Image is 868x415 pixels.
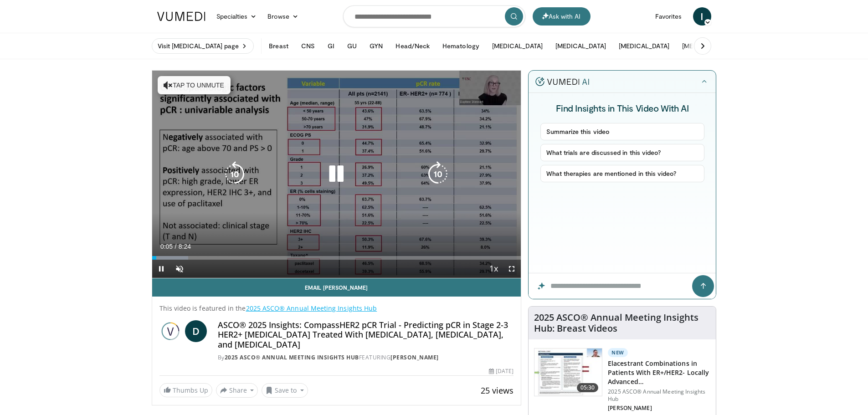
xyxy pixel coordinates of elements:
div: [DATE] [489,367,514,375]
span: 8:24 [179,243,191,250]
span: 05:30 [577,383,599,392]
div: Progress Bar [152,256,521,260]
button: Save to [262,383,308,398]
button: Hematology [437,37,485,55]
div: By FEATURING [218,354,514,362]
button: [MEDICAL_DATA] [487,37,548,55]
a: 2025 ASCO® Annual Meeting Insights Hub [225,354,359,361]
p: 2025 ASCO® Annual Meeting Insights Hub [608,388,710,403]
img: 2025 ASCO® Annual Meeting Insights Hub [159,320,181,342]
button: Share [216,383,258,398]
video-js: Video Player [152,71,521,278]
button: Unmute [170,260,189,278]
h4: ASCO® 2025 Insights: CompassHER2 pCR Trial - Predicting pCR in Stage 2-3 HER2+ [MEDICAL_DATA] Tre... [218,320,514,350]
img: vumedi-ai-logo.v2.svg [535,77,589,86]
img: VuMedi Logo [157,12,205,21]
button: GYN [364,37,388,55]
a: Favorites [650,7,688,26]
span: 0:05 [160,243,173,250]
input: Search topics, interventions [343,5,525,27]
button: Fullscreen [503,260,521,278]
button: CNS [296,37,320,55]
button: [MEDICAL_DATA] [550,37,611,55]
button: What therapies are mentioned in this video? [540,165,705,182]
input: Question for the AI [529,273,716,299]
button: Playback Rate [484,260,503,278]
a: Browse [262,7,304,26]
a: [PERSON_NAME] [390,354,439,361]
a: Visit [MEDICAL_DATA] page [152,38,254,54]
button: Tap to unmute [158,76,231,94]
a: I [693,7,711,26]
button: Head/Neck [390,37,435,55]
a: Email [PERSON_NAME] [152,278,521,297]
p: New [608,348,628,357]
button: Pause [152,260,170,278]
button: GU [342,37,362,55]
button: GI [322,37,340,55]
p: [PERSON_NAME] [608,405,710,412]
button: What trials are discussed in this video? [540,144,705,161]
span: / [175,243,177,250]
button: Ask with AI [533,7,591,26]
a: Specialties [211,7,262,26]
a: Thumbs Up [159,383,212,397]
button: Breast [263,37,293,55]
p: This video is featured in the [159,304,514,313]
button: Summarize this video [540,123,705,140]
a: D [185,320,207,342]
h4: Find Insights in This Video With AI [540,102,705,114]
img: daa17dac-e583-41a0-b24c-09cd222882b1.150x105_q85_crop-smart_upscale.jpg [534,348,602,396]
h3: Elacestrant Combinations in Patients With ER+/HER2- Locally Advanced… [608,359,710,386]
button: [MEDICAL_DATA] [613,37,675,55]
span: 25 views [481,385,514,396]
button: [MEDICAL_DATA] [677,37,738,55]
h4: 2025 ASCO® Annual Meeting Insights Hub: Breast Videos [534,312,710,334]
a: 2025 ASCO® Annual Meeting Insights Hub [246,304,377,313]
